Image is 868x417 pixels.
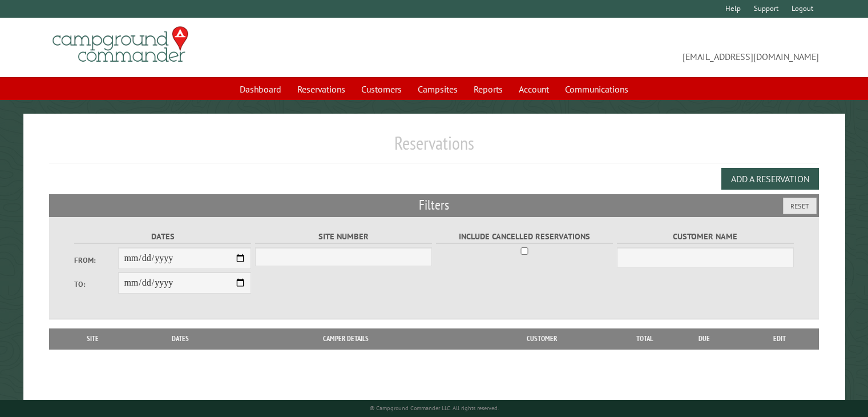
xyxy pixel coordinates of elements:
th: Customer [462,328,622,349]
label: Include Cancelled Reservations [436,230,613,243]
h2: Filters [49,194,819,216]
a: Reports [467,78,510,100]
th: Total [622,328,668,349]
a: Reservations [290,78,352,100]
a: Customers [354,78,409,100]
h1: Reservations [49,132,819,163]
th: Dates [131,328,230,349]
span: [EMAIL_ADDRESS][DOMAIN_NAME] [434,31,819,63]
button: Reset [783,198,817,214]
a: Dashboard [233,78,288,100]
button: Add a Reservation [721,168,819,190]
th: Edit [741,328,819,349]
label: Customer Name [617,230,794,243]
th: Due [668,328,741,349]
small: © Campground Commander LLC. All rights reserved. [370,404,499,412]
label: Dates [74,230,252,243]
a: Campsites [411,78,465,100]
label: Site Number [255,230,433,243]
label: From: [74,255,119,266]
a: Communications [558,78,635,100]
a: Account [512,78,556,100]
th: Camper Details [230,328,462,349]
img: Campground Commander [49,22,192,67]
label: To: [74,279,119,290]
th: Site [55,328,131,349]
